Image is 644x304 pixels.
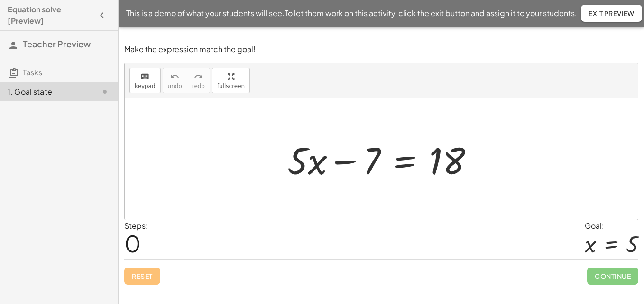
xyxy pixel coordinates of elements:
span: Teacher Preview [23,38,91,49]
span: Tasks [23,67,42,77]
span: fullscreen [217,83,245,89]
span: Exit Preview [589,9,635,18]
div: 1. Goal state [8,86,84,98]
button: undoundo [163,68,187,93]
span: undo [168,83,182,89]
i: redo [194,71,203,82]
div: Goal: [585,220,638,232]
span: This is a demo of what your students will see. To let them work on this activity, click the exit ... [126,8,577,19]
i: Task not started. [99,86,110,98]
span: 0 [124,229,141,258]
button: redoredo [187,68,210,93]
i: undo [170,71,179,82]
span: keypad [135,83,156,89]
button: Exit Preview [581,5,642,22]
label: Steps: [124,221,148,231]
span: redo [192,83,205,89]
i: keyboard [140,71,149,82]
button: keyboardkeypad [129,68,161,93]
h4: Equation solve [Preview] [8,4,93,27]
p: Make the expression match the goal! [124,44,638,55]
button: fullscreen [212,68,250,93]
